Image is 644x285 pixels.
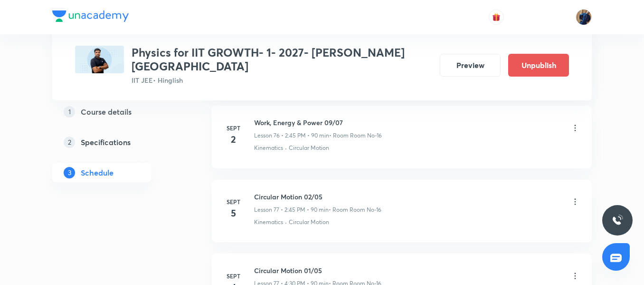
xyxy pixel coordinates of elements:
img: Company Logo [52,10,129,22]
p: Kinematics [254,144,283,152]
p: Kinematics [254,218,283,226]
img: avatar [492,13,501,21]
p: Circular Motion [289,144,329,152]
h6: Work, Energy & Power 09/07 [254,118,382,128]
p: Lesson 77 • 2:45 PM • 90 min [254,206,329,214]
a: Company Logo [52,10,129,24]
p: • Room Room No-16 [329,131,382,140]
a: 2Specifications [52,133,181,152]
img: ttu [612,215,623,226]
a: 1Course details [52,102,181,121]
div: · [285,144,287,152]
p: 3 [64,167,75,178]
h3: Physics for IIT GROWTH- 1- 2027- [PERSON_NAME][GEOGRAPHIC_DATA] [132,46,432,73]
img: Sudipto roy [576,9,592,25]
p: 2 [64,137,75,148]
h5: Schedule [81,167,114,178]
h4: 2 [224,132,243,147]
h5: Course details [81,106,132,118]
h6: Sept [224,197,243,206]
h4: 5 [224,206,243,220]
img: 5C3994B4-8573-4034-9969-90B2E4B917CF_plus.png [75,46,124,73]
p: Lesson 76 • 2:45 PM • 90 min [254,131,329,140]
h6: Circular Motion 01/05 [254,265,381,275]
h5: Specifications [81,137,131,148]
h6: Sept [224,124,243,132]
button: Unpublish [508,54,569,77]
button: avatar [489,10,504,25]
p: Circular Motion [289,218,329,226]
h6: Circular Motion 02/05 [254,192,381,202]
button: Preview [440,54,501,77]
p: • Room Room No-16 [329,206,381,214]
p: 1 [64,106,75,118]
p: IIT JEE • Hinglish [132,75,432,85]
h6: Sept [224,272,243,280]
div: · [285,218,287,226]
